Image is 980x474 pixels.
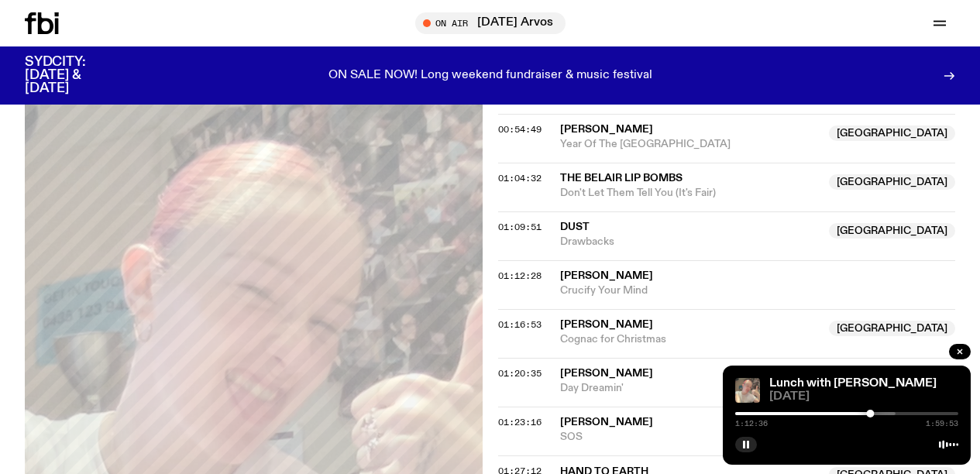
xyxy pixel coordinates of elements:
span: [DATE] [769,391,958,403]
span: Day Dreamin' [560,381,820,396]
span: 01:23:16 [498,416,542,428]
button: 01:16:53 [498,321,542,329]
button: 00:54:49 [498,125,542,134]
span: 01:09:51 [498,221,542,233]
button: 01:20:35 [498,369,542,378]
span: Cognac for Christmas [560,332,820,347]
a: Lunch with [PERSON_NAME] [769,377,937,390]
button: On Air[DATE] Arvos [415,12,566,34]
p: ON SALE NOW! Long weekend fundraiser & music festival [328,69,652,83]
span: [PERSON_NAME] [560,270,653,281]
span: [PERSON_NAME] [560,368,653,379]
h3: SYDCITY: [DATE] & [DATE] [25,56,124,95]
span: [GEOGRAPHIC_DATA] [829,125,955,141]
span: 01:12:28 [498,270,542,282]
span: 01:04:32 [498,172,542,184]
button: 01:12:28 [498,272,542,280]
span: [GEOGRAPHIC_DATA] [829,174,955,190]
span: 1:59:53 [926,420,958,428]
button: 01:04:32 [498,174,542,183]
span: 01:20:35 [498,367,542,380]
span: [GEOGRAPHIC_DATA] [829,321,955,336]
span: 00:54:49 [498,123,542,136]
span: Don't Let Them Tell You (It's Fair) [560,186,820,201]
span: Drawbacks [560,235,820,249]
span: 1:12:36 [735,420,768,428]
span: [PERSON_NAME] [560,417,653,428]
button: 01:23:16 [498,418,542,427]
span: [GEOGRAPHIC_DATA] [829,223,955,239]
span: SOS [560,430,956,445]
span: 01:16:53 [498,318,542,331]
span: Crucify Your Mind [560,283,956,298]
span: [PERSON_NAME] [560,319,653,330]
button: 01:09:51 [498,223,542,232]
span: The Belair Lip Bombs [560,173,683,184]
span: Year Of The [GEOGRAPHIC_DATA] [560,137,820,152]
span: dust [560,222,590,232]
span: [PERSON_NAME] [560,124,653,135]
